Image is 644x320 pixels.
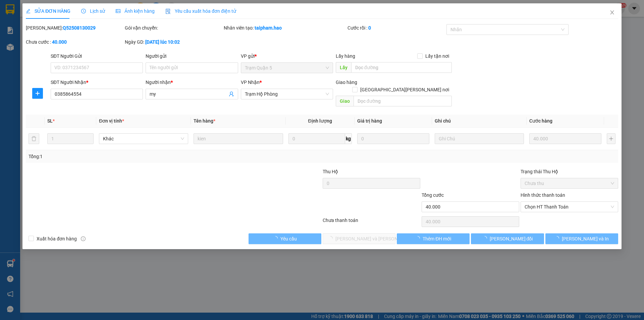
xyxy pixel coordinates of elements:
[26,38,123,46] div: Chưa cước :
[603,3,622,22] button: Close
[529,133,601,144] input: 0
[26,9,31,13] span: edit
[609,10,615,15] span: close
[358,86,452,93] span: [GEOGRAPHIC_DATA][PERSON_NAME] nơi
[194,118,215,124] span: Tên hàng
[194,133,283,144] input: VD: Bàn, Ghế
[397,233,470,244] button: Thêm ĐH mới
[607,133,615,144] button: plus
[323,233,395,244] button: [PERSON_NAME] và [PERSON_NAME] hàng
[422,192,444,198] span: Tổng cước
[435,133,524,144] input: Ghi Chú
[308,118,332,124] span: Định lượng
[357,133,429,144] input: 0
[323,169,338,174] span: Thu Hộ
[229,91,234,97] span: user-add
[81,236,86,241] span: info-circle
[245,63,329,73] span: Trạm Quận 5
[545,233,618,244] button: [PERSON_NAME] và In
[273,236,280,241] span: loading
[368,25,371,31] b: 0
[224,24,346,32] div: Nhân viên tạo:
[116,9,120,13] span: picture
[245,89,329,99] span: Trạm Hộ Phòng
[29,153,249,160] div: Tổng: 1
[34,235,79,242] span: Xuất hóa đơn hàng
[8,8,42,42] img: logo.jpg
[322,217,421,228] div: Chưa thanh toán
[354,96,452,106] input: Dọc đường
[146,79,238,86] div: Người nhận
[482,236,490,241] span: loading
[145,39,180,45] b: [DATE] lúc 10:02
[336,53,355,59] span: Lấy hàng
[125,38,222,46] div: Ngày GD:
[33,91,43,96] span: plus
[146,52,238,60] div: Người gửi
[432,115,527,128] th: Ghi chú
[47,118,53,124] span: SL
[116,8,155,14] span: Ảnh kiện hàng
[81,9,86,13] span: clock-circle
[29,133,39,144] button: delete
[165,8,236,14] span: Yêu cầu xuất hóa đơn điện tử
[336,96,354,106] span: Giao
[255,25,282,31] b: taipham.hao
[562,235,609,242] span: [PERSON_NAME] và In
[26,24,123,32] div: [PERSON_NAME]:
[241,80,260,85] span: VP Nhận
[554,236,562,241] span: loading
[125,24,222,32] div: Gói vận chuyển:
[423,52,452,60] span: Lấy tận nơi
[81,8,105,14] span: Lịch sử
[423,235,451,242] span: Thêm ĐH mới
[26,8,70,14] span: SỬA ĐƠN HÀNG
[529,118,552,124] span: Cước hàng
[63,25,96,31] b: Q52508130029
[347,24,445,32] div: Cước rồi :
[351,62,452,73] input: Dọc đường
[63,25,280,33] li: Hotline: 02839552959
[103,134,184,144] span: Khác
[490,235,533,242] span: [PERSON_NAME] đổi
[99,118,124,124] span: Đơn vị tính
[525,178,614,188] span: Chưa thu
[336,62,351,73] span: Lấy
[280,235,297,242] span: Yêu cầu
[63,16,280,25] li: 26 Phó Cơ Điều, Phường 12
[51,79,143,86] div: SĐT Người Nhận
[525,202,614,212] span: Chọn HT Thanh Toán
[51,52,143,60] div: SĐT Người Gửi
[249,233,321,244] button: Yêu cầu
[521,168,618,175] div: Trạng thái Thu Hộ
[52,39,67,45] b: 40.000
[521,192,565,198] label: Hình thức thanh toán
[8,49,96,60] b: GỬI : Trạm Hộ Phòng
[32,88,43,99] button: plus
[471,233,544,244] button: [PERSON_NAME] đổi
[165,9,171,14] img: icon
[357,118,382,124] span: Giá trị hàng
[415,236,423,241] span: loading
[345,133,352,144] span: kg
[241,52,333,60] div: VP gửi
[336,80,357,85] span: Giao hàng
